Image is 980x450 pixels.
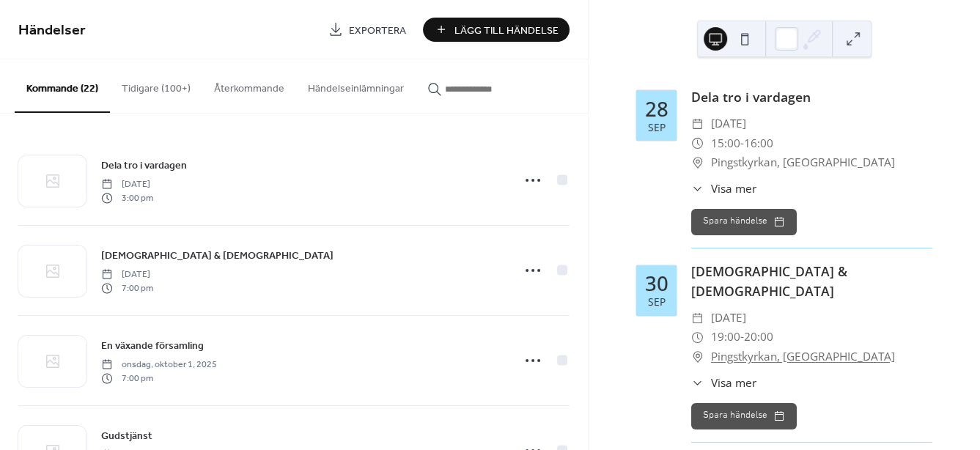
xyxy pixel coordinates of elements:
[744,134,773,153] span: 16:00
[691,114,704,133] div: ​
[101,191,153,204] span: 3:00 pm
[110,59,202,111] button: Tidigare (100+)
[711,134,740,153] span: 15:00
[101,248,334,264] span: [DEMOGRAPHIC_DATA] & [DEMOGRAPHIC_DATA]
[691,347,704,366] div: ​
[15,59,110,113] button: Kommande (22)
[454,23,559,38] span: Lägg Till Händelse
[645,273,668,294] div: 30
[691,375,704,391] div: ​
[711,309,746,328] span: [DATE]
[349,23,406,38] span: Exportera
[740,134,744,153] span: -
[101,178,153,191] span: [DATE]
[101,339,204,354] span: En växande församling
[691,375,756,391] button: ​Visa mer
[101,429,152,444] span: Gudstjänst
[101,427,152,444] a: Gudstjänst
[691,328,704,347] div: ​
[101,281,153,295] span: 7:00 pm
[101,358,217,372] span: onsdag, oktober 1, 2025
[744,328,773,347] span: 20:00
[740,328,744,347] span: -
[691,134,704,153] div: ​
[648,122,666,133] div: sep
[648,297,666,307] div: sep
[18,16,86,45] span: Händelser
[691,262,932,300] div: [DEMOGRAPHIC_DATA] & [DEMOGRAPHIC_DATA]
[711,180,756,197] span: Visa mer
[101,247,334,264] a: [DEMOGRAPHIC_DATA] & [DEMOGRAPHIC_DATA]
[691,309,704,328] div: ​
[423,18,570,42] button: Lägg Till Händelse
[101,158,187,174] span: Dela tro i vardagen
[101,157,187,174] a: Dela tro i vardagen
[711,328,740,347] span: 19:00
[711,375,756,391] span: Visa mer
[691,403,797,429] button: Spara händelse
[711,153,895,172] span: Pingstkyrkan, [GEOGRAPHIC_DATA]
[691,209,797,235] button: Spara händelse
[296,59,416,111] button: Händelseinlämningar
[691,180,756,197] button: ​Visa mer
[691,180,704,197] div: ​
[645,99,668,119] div: 28
[691,87,932,106] div: Dela tro i vardagen
[101,372,217,385] span: 7:00 pm
[691,153,704,172] div: ​
[101,337,204,354] a: En växande församling
[711,114,746,133] span: [DATE]
[711,347,895,366] a: Pingstkyrkan, [GEOGRAPHIC_DATA]
[101,268,153,281] span: [DATE]
[202,59,296,111] button: Återkommande
[317,18,417,42] a: Exportera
